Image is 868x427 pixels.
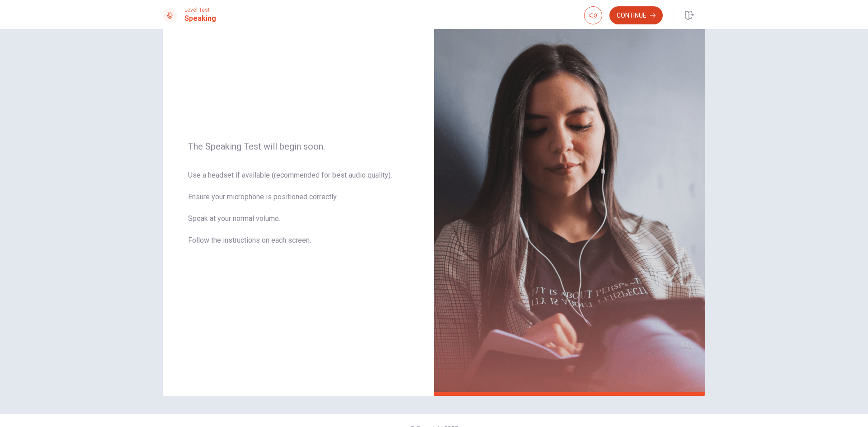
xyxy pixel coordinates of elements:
span: The Speaking Test will begin soon. [188,141,409,152]
button: Continue [609,6,663,24]
h1: Speaking [184,13,216,24]
span: Use a headset if available (recommended for best audio quality). Ensure your microphone is positi... [188,170,409,257]
span: Level Test [184,7,216,13]
img: speaking intro [434,2,705,396]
